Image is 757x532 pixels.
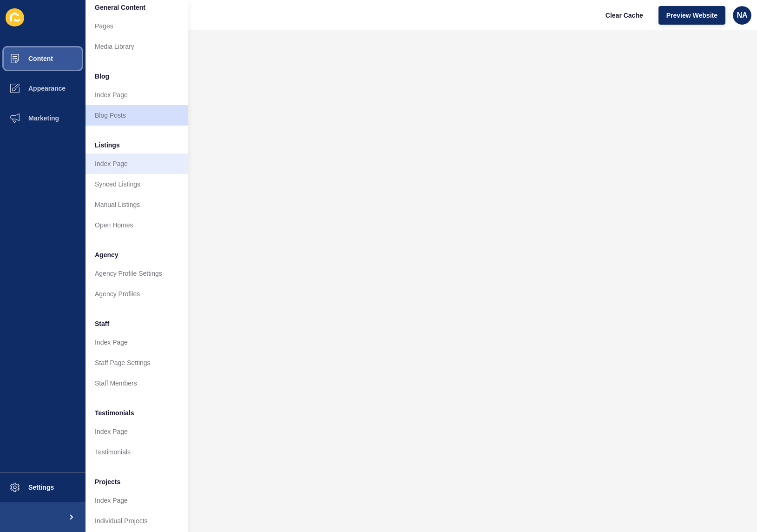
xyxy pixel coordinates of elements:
[86,373,188,393] a: Staff Members
[86,194,188,215] a: Manual Listings
[86,332,188,352] a: Index Page
[86,174,188,194] a: Synced Listings
[658,6,725,25] button: Preview Website
[598,6,651,25] button: Clear Cache
[95,72,109,81] span: Blog
[86,36,188,57] a: Media Library
[737,11,747,20] span: NA
[86,511,188,531] a: Individual Projects
[666,11,718,20] span: Preview Website
[86,421,188,442] a: Index Page
[86,284,188,304] a: Agency Profiles
[86,85,188,105] a: Index Page
[95,3,145,12] span: General Content
[86,153,188,174] a: Index Page
[95,250,118,259] span: Agency
[95,319,109,328] span: Staff
[86,442,188,462] a: Testimonials
[86,490,188,511] a: Index Page
[86,105,188,126] a: Blog Posts
[86,16,188,36] a: Pages
[95,477,120,486] span: Projects
[95,408,134,418] span: Testimonials
[95,140,120,150] span: Listings
[606,11,643,20] span: Clear Cache
[86,263,188,284] a: Agency Profile Settings
[86,215,188,235] a: Open Homes
[86,352,188,373] a: Staff Page Settings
